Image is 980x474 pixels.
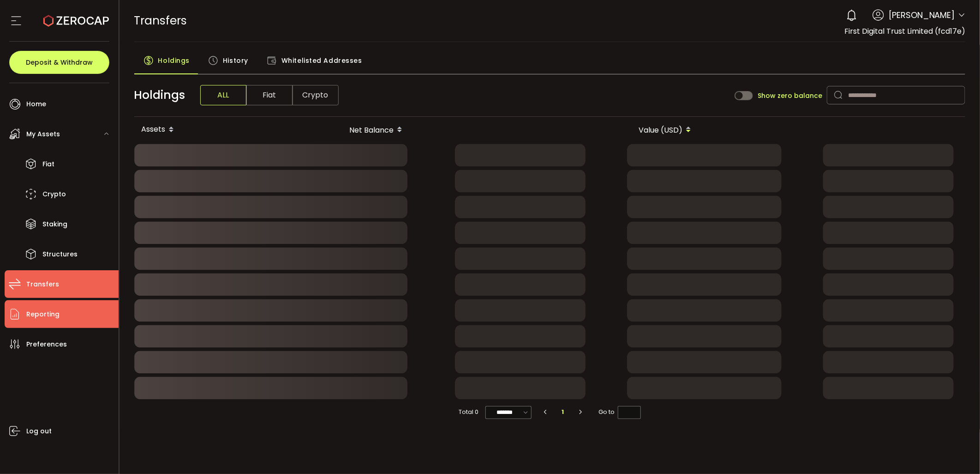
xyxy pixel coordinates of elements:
span: Crypto [42,188,66,201]
span: Fiat [42,158,54,171]
span: First Digital Trust Limited (fcd17e) [844,26,965,36]
span: Log out [26,425,52,438]
span: Total 0 [459,406,478,419]
span: History [223,51,248,70]
div: Value (USD) [554,122,699,138]
span: Home [26,97,46,111]
span: Crypto [293,85,339,105]
span: Transfers [26,278,59,291]
span: Whitelisted Addresses [281,51,362,70]
div: Assets [134,122,265,138]
span: Holdings [158,51,190,70]
span: Deposit & Withdraw [26,59,93,66]
button: Deposit & Withdraw [9,51,109,74]
div: Net Balance [265,122,410,138]
span: Show zero balance [758,92,822,99]
span: Holdings [134,86,185,104]
span: Transfers [134,12,187,29]
span: My Assets [26,128,60,141]
span: Reporting [26,308,60,321]
span: [PERSON_NAME] [889,9,955,21]
span: ALL [200,85,246,105]
span: Structures [42,248,78,261]
span: Preferences [26,338,67,351]
li: 1 [555,406,572,419]
span: Fiat [246,85,293,105]
span: Staking [42,218,67,231]
span: Go to [599,406,641,419]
